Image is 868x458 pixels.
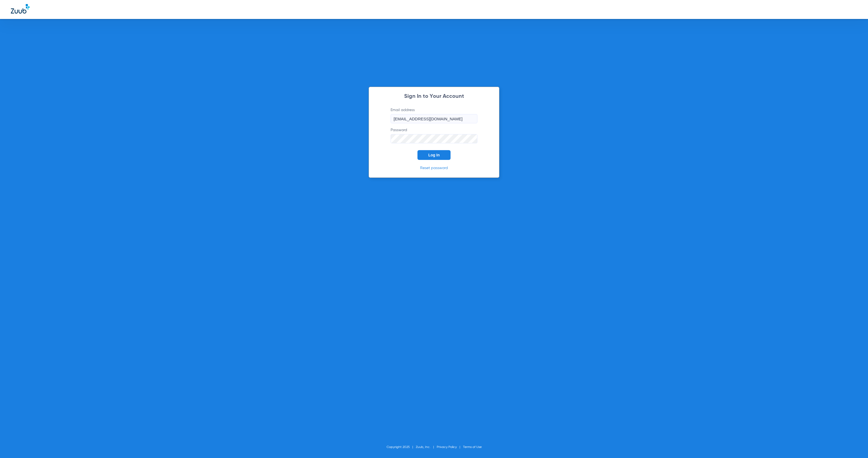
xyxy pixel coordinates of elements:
[391,114,477,123] input: Email address
[391,134,477,143] input: Password
[416,444,437,450] li: Zuub, Inc.
[387,444,416,450] li: Copyright 2025
[428,153,440,157] span: Log In
[11,4,30,14] img: Zuub Logo
[391,127,477,143] label: Password
[420,166,448,170] a: Reset password
[417,150,451,160] button: Log In
[391,107,477,123] label: Email address
[382,94,486,99] h2: Sign In to Your Account
[437,446,457,449] a: Privacy Policy
[463,446,482,449] a: Terms of Use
